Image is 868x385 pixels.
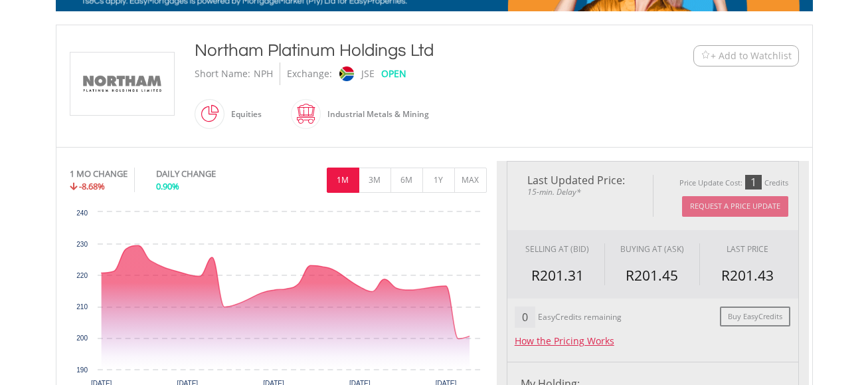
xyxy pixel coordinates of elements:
[76,366,88,374] text: 190
[79,180,105,192] span: -8.68%
[156,168,260,180] div: DAILY CHANGE
[693,45,799,66] button: Watchlist + Add to Watchlist
[76,241,88,248] text: 230
[76,272,88,279] text: 220
[327,168,359,193] button: 1M
[76,303,88,311] text: 210
[76,334,88,342] text: 200
[72,53,172,115] img: EQU.ZA.NPH.png
[156,180,179,192] span: 0.90%
[381,63,406,85] div: OPEN
[422,168,455,193] button: 1Y
[321,98,429,130] div: Industrial Metals & Mining
[339,66,353,81] img: jse.png
[70,168,128,180] div: 1 MO CHANGE
[287,63,332,85] div: Exchange:
[224,98,262,130] div: Equities
[701,51,711,61] img: Watchlist
[76,209,88,217] text: 240
[391,168,423,193] button: 6M
[711,49,792,63] span: + Add to Watchlist
[195,63,250,85] div: Short Name:
[254,63,273,85] div: NPH
[359,168,391,193] button: 3M
[454,168,487,193] button: MAX
[361,63,375,85] div: JSE
[195,39,612,63] div: Northam Platinum Holdings Ltd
